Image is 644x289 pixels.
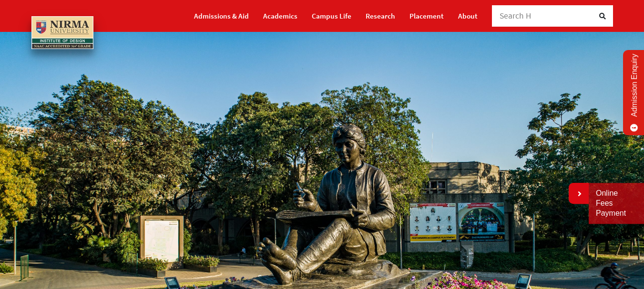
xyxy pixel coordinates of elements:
[312,8,351,24] a: Campus Life
[194,8,249,24] a: Admissions & Aid
[263,8,297,24] a: Academics
[458,8,478,24] a: About
[500,10,532,21] span: Search H
[31,16,93,49] img: main_logo
[596,189,637,218] a: Online Fees Payment
[366,8,395,24] a: Research
[409,8,444,24] a: Placement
